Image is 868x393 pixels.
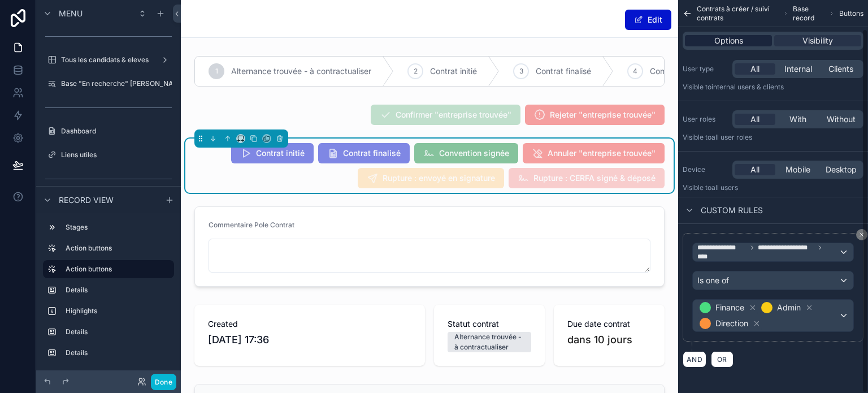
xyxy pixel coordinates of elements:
label: Action buttons [66,265,165,274]
div: scrollable content [36,213,181,370]
p: Visible to [683,133,863,142]
span: Mobile [785,164,810,175]
button: Done [151,374,176,390]
a: Dashboard [43,122,174,140]
label: Device [683,165,728,174]
a: Liens utiles [43,146,174,164]
span: Menu [59,8,83,19]
span: All [750,63,759,75]
span: Internal users & clients [711,83,784,91]
span: Buttons [839,9,863,18]
span: Without [827,114,856,125]
label: User roles [683,115,728,124]
a: Base "En recherche" [PERSON_NAME] [43,75,174,93]
span: With [789,114,806,125]
label: Highlights [66,306,170,316]
a: Tous les candidats & eleves [43,51,174,69]
span: Internal [784,63,812,75]
span: All [750,114,759,125]
label: Stages [66,223,170,232]
button: OR [711,351,734,368]
label: Base "En recherche" [PERSON_NAME] [61,79,186,88]
button: Is one of [692,271,854,290]
span: All [750,164,759,175]
span: Visibility [802,35,833,46]
label: Details [66,348,170,357]
span: Record view [59,195,114,206]
span: Desktop [826,164,857,175]
span: Finance [715,302,744,313]
label: Details [66,327,170,336]
span: Custom rules [701,205,763,216]
button: FinanceAdminDirection [692,299,854,332]
label: Liens utiles [61,150,172,159]
p: Visible to [683,183,863,192]
span: OR [715,355,730,364]
button: AND [683,351,706,368]
span: Contrats à créer / suivi contrats [697,5,779,23]
span: Admin [777,302,801,313]
label: Dashboard [61,127,172,136]
span: Base record [793,5,824,23]
span: Direction [715,318,748,329]
label: Action buttons [66,244,170,253]
label: Tous les candidats & eleves [61,55,156,64]
span: all users [711,183,738,192]
label: Details [66,369,170,378]
span: Clients [828,63,853,75]
label: Details [66,286,170,295]
span: Options [714,35,743,46]
span: All user roles [711,133,752,141]
p: Visible to [683,83,863,92]
button: Edit [625,10,671,30]
span: Is one of [697,275,729,286]
label: User type [683,64,728,74]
